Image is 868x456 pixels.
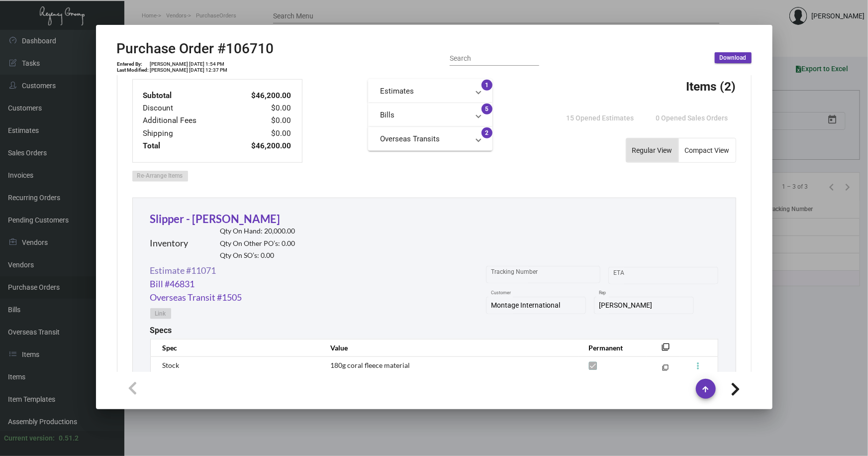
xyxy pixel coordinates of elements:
button: Regular View [626,138,678,162]
h2: Qty On SO’s: 0.00 [220,251,295,260]
a: Slipper - [PERSON_NAME] [150,212,281,226]
td: Shipping [143,127,228,140]
td: Total [143,140,228,152]
mat-icon: filter_none [662,346,670,354]
mat-panel-title: Bills [380,110,469,121]
button: Compact View [679,138,736,162]
td: Discount [143,102,228,114]
th: Permanent [579,339,647,356]
button: 0 Opened Sales Orders [648,109,736,127]
a: Estimate #11071 [150,264,216,277]
td: [PERSON_NAME] [DATE] 12:37 PM [150,67,228,73]
span: 180g coral fleece material [330,361,410,369]
button: Re-Arrange Items [132,171,188,182]
mat-panel-title: Overseas Transits [380,133,469,145]
td: [PERSON_NAME] [DATE] 1:54 PM [150,61,228,67]
h2: Qty On Hand: 20,000.00 [220,227,295,235]
td: $0.00 [228,102,291,114]
a: Overseas Transit #1505 [150,291,242,304]
td: Additional Fees [143,114,228,127]
mat-expansion-panel-header: Estimates [368,79,492,103]
div: Current version: [4,433,55,444]
th: Value [320,339,579,356]
span: 0 Opened Sales Orders [656,114,728,122]
mat-icon: filter_none [662,366,669,373]
mat-expansion-panel-header: Overseas Transits [368,127,492,151]
td: $0.00 [228,114,291,127]
td: Subtotal [143,90,228,102]
h3: Items (2) [686,79,736,94]
td: $0.00 [228,127,291,140]
th: Spec [150,339,320,356]
span: Re-Arrange Items [137,173,183,180]
td: Last Modified: [117,67,150,73]
span: Link [155,310,166,318]
h2: Qty On Other PO’s: 0.00 [220,239,295,248]
button: 15 Opened Estimates [559,109,642,127]
a: Bill #46831 [150,277,195,291]
button: Link [150,308,171,319]
input: Start date [613,271,644,279]
input: End date [653,271,700,279]
span: Download [720,54,747,62]
span: 15 Opened Estimates [567,114,634,122]
span: Stock [163,361,180,369]
td: $46,200.00 [228,140,291,152]
h2: Specs [150,326,172,335]
div: 0.51.2 [59,433,79,444]
button: Download [715,52,752,63]
mat-panel-title: Estimates [380,86,469,97]
td: Entered By: [117,61,150,67]
mat-expansion-panel-header: Bills [368,103,492,127]
td: $46,200.00 [228,90,291,102]
h2: Purchase Order #106710 [117,40,274,57]
h2: Inventory [150,238,189,249]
